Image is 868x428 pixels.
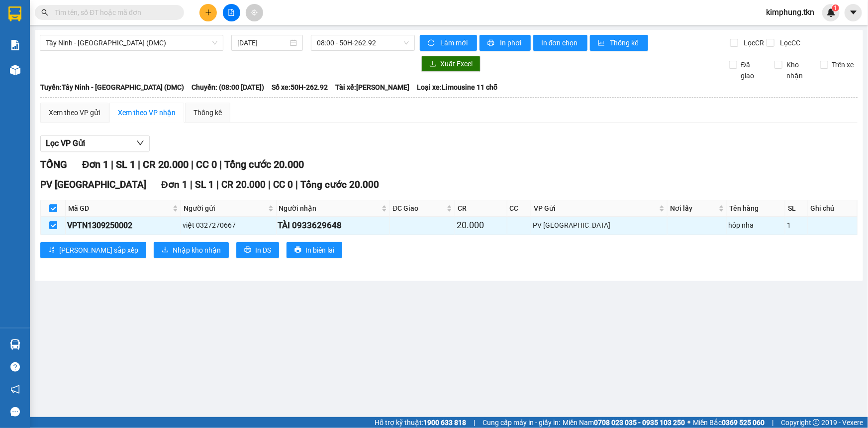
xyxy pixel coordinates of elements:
[500,37,523,48] span: In phơi
[534,203,657,214] span: VP Gửi
[196,158,217,170] span: CC 0
[832,4,839,11] sup: 1
[10,65,20,75] img: warehouse-icon
[279,203,380,214] span: Người nhận
[533,220,666,231] div: PV [GEOGRAPHIC_DATA]
[417,82,497,93] span: Loại xe: Limousine 11 chỗ
[782,59,812,81] span: Kho nhận
[849,8,858,17] span: caret-down
[143,158,189,170] span: CR 20.000
[808,200,858,217] th: Ghi chú
[118,107,176,118] div: Xem theo VP nhận
[737,59,767,81] span: Đã giao
[287,242,342,258] button: printerIn biên lai
[392,203,445,214] span: ĐC Giao
[10,385,20,394] span: notification
[199,4,217,21] button: plus
[116,158,135,170] span: SL 1
[236,242,279,258] button: printerIn DS
[727,200,786,217] th: Tên hàng
[67,219,179,232] div: VPTN1309250002
[457,218,505,232] div: 20.000
[375,417,466,428] span: Hỗ trợ kỹ thuật:
[295,179,298,190] span: |
[40,83,184,91] b: Tuyến: Tây Ninh - [GEOGRAPHIC_DATA] (DMC)
[40,158,67,170] span: TỔNG
[190,179,193,190] span: |
[173,245,221,256] span: Nhập kho nhận
[772,417,773,428] span: |
[251,9,258,16] span: aim
[480,35,531,51] button: printerIn phơi
[335,82,409,93] span: Tài xế: [PERSON_NAME]
[278,219,388,232] div: TÀI 0933629648
[183,220,275,231] div: việt 0327270667
[300,179,379,190] span: Tổng cước 20.000
[40,179,146,190] span: PV [GEOGRAPHIC_DATA]
[440,58,473,69] span: Xuất Excel
[10,362,20,372] span: question-circle
[268,179,271,190] span: |
[834,4,837,11] span: 1
[563,417,685,428] span: Miền Nam
[195,179,214,190] span: SL 1
[507,200,532,217] th: CC
[273,179,293,190] span: CC 0
[41,9,48,16] span: search
[191,158,193,170] span: |
[219,158,222,170] span: |
[594,419,685,427] strong: 0708 023 035 - 0935 103 250
[813,419,820,426] span: copyright
[46,137,85,149] span: Lọc VP Gửi
[531,217,668,234] td: PV Tây Ninh
[317,35,409,50] span: 08:00 - 50H-262.92
[455,200,507,217] th: CR
[598,39,606,47] span: bar-chart
[223,4,240,21] button: file-add
[440,37,469,48] span: Làm mới
[136,139,144,147] span: down
[610,37,640,48] span: Thống kê
[429,60,436,68] span: download
[224,158,304,170] span: Tổng cước 20.000
[272,82,328,93] span: Số xe: 50H-262.92
[205,9,212,16] span: plus
[154,242,229,258] button: downloadNhập kho nhận
[193,107,222,118] div: Thống kê
[162,246,169,254] span: download
[845,4,862,21] button: caret-down
[10,339,20,350] img: warehouse-icon
[228,9,235,16] span: file-add
[828,59,858,70] span: Trên xe
[787,220,806,231] div: 1
[785,200,808,217] th: SL
[244,246,251,254] span: printer
[305,245,334,256] span: In biên lai
[8,6,21,21] img: logo-vxr
[482,417,560,428] span: Cung cấp máy in - giấy in:
[46,35,217,50] span: Tây Ninh - Sài Gòn (DMC)
[533,35,587,51] button: In đơn chọn
[48,246,55,254] span: sort-ascending
[138,158,140,170] span: |
[670,203,716,214] span: Nơi lấy
[55,7,172,18] input: Tìm tên, số ĐT hoặc mã đơn
[221,179,266,190] span: CR 20.000
[184,203,266,214] span: Người gửi
[66,217,181,234] td: VPTN1309250002
[82,158,108,170] span: Đơn 1
[68,203,171,214] span: Mã GD
[827,8,836,17] img: icon-new-feature
[420,35,477,51] button: syncLàm mới
[216,179,219,190] span: |
[10,40,20,50] img: solution-icon
[49,107,100,118] div: Xem theo VP gửi
[59,245,138,256] span: [PERSON_NAME] sắp xếp
[246,4,263,21] button: aim
[776,37,802,48] span: Lọc CC
[192,82,264,93] span: Chuyến: (08:00 [DATE])
[687,421,690,425] span: ⚪️
[40,136,150,151] button: Lọc VP Gửi
[487,39,496,47] span: printer
[428,39,436,47] span: sync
